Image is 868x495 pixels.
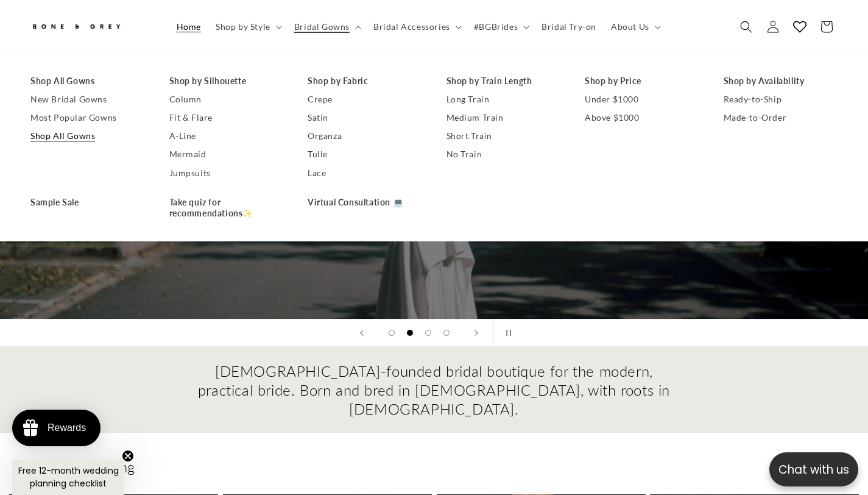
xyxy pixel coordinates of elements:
button: Pause slideshow [493,319,520,346]
a: Most Popular Gowns [30,109,145,127]
a: Mermaid [169,146,284,164]
a: Jumpsuits [169,164,284,182]
a: New Bridal Gowns [30,90,145,109]
summary: Shop by Style [208,14,287,40]
a: Shop All Gowns [30,127,145,146]
a: Lace [308,164,422,182]
span: Bridal Try-on [542,21,596,32]
a: Shop All Gowns [30,72,145,90]
button: Next slide [463,319,490,346]
a: Shop by Train Length [446,72,561,90]
span: Home [177,21,201,32]
span: Free 12-month wedding planning checklist [18,465,119,490]
summary: About Us [604,14,666,40]
button: Load slide 4 of 4 [437,324,456,342]
a: Fit & Flare [169,109,284,127]
a: Crepe [308,90,422,109]
span: About Us [611,21,649,32]
a: Ready-to-Ship [724,90,838,109]
h2: [DEMOGRAPHIC_DATA]-founded bridal boutique for the modern, practical bride. Born and bred in [DEM... [197,361,672,419]
a: Long Train [446,90,561,109]
a: Above $1000 [585,109,699,127]
h2: What's trending [30,457,838,476]
a: Bridal Try-on [534,14,604,40]
span: Bridal Gowns [294,21,350,32]
summary: Bridal Gowns [287,14,366,40]
img: Bone and Grey Bridal [30,17,122,37]
span: Shop by Style [216,21,270,32]
a: Shop by Fabric [308,72,422,90]
button: Load slide 3 of 4 [419,324,437,342]
a: Short Train [446,127,561,146]
summary: Bridal Accessories [366,14,467,40]
a: Virtual Consultation 💻 [308,193,422,212]
button: Open chatbox [769,452,858,486]
a: Shop by Availability [724,72,838,90]
button: Close teaser [122,450,134,462]
summary: Search [733,13,760,40]
button: Load slide 1 of 4 [383,324,401,342]
a: Column [169,90,284,109]
a: Made-to-Order [724,109,838,127]
span: #BGBrides [474,21,518,32]
a: Bone and Grey Bridal [26,12,157,41]
a: Under $1000 [585,90,699,109]
a: Home [169,14,208,40]
a: Satin [308,109,422,127]
div: Free 12-month wedding planning checklistClose teaser [12,460,124,495]
div: Rewards [48,422,86,433]
a: Shop by Price [585,72,699,90]
a: No Train [446,146,561,164]
a: Sample Sale [30,193,145,212]
a: Tulle [308,146,422,164]
a: Medium Train [446,109,561,127]
button: Previous slide [348,319,375,346]
a: A-Line [169,127,284,146]
p: Chat with us [769,461,858,479]
summary: #BGBrides [467,14,534,40]
a: Organza [308,127,422,146]
button: Load slide 2 of 4 [401,324,419,342]
a: Take quiz for recommendations✨ [169,193,284,223]
span: Bridal Accessories [373,21,450,32]
a: Shop by Silhouette [169,72,284,90]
